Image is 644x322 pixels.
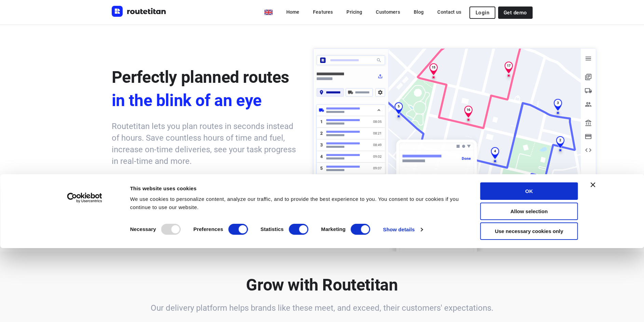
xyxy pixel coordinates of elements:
[480,203,578,220] button: Allow selection
[309,44,600,252] img: illustration
[341,6,368,18] a: Pricing
[246,275,398,295] b: Grow with Routetitan
[370,6,405,18] a: Customers
[321,226,346,232] strong: Marketing
[307,6,338,18] a: Features
[383,224,423,235] a: Show details
[130,195,465,211] div: We use cookies to personalize content, analyze our traffic, and to provide the best experience to...
[480,182,578,200] button: OK
[112,89,300,112] span: in the blink of an eye
[130,184,465,193] div: This website uses cookies
[261,226,284,232] strong: Statistics
[498,7,532,19] a: Get demo
[281,6,305,18] a: Home
[130,221,130,221] legend: Consent Selection
[112,67,289,87] span: Perfectly planned routes
[408,6,429,18] a: Blog
[130,226,156,232] strong: Necessary
[504,10,527,15] span: Get demo
[476,10,489,15] span: Login
[112,6,166,18] a: Routetitan
[112,302,533,314] h6: Our delivery platform helps brands like these meet, and exceed, their customers' expectations.
[112,120,300,167] h6: Routetitan lets you plan routes in seconds instead of hours. Save countless hours of time and fue...
[55,193,114,203] a: Usercentrics Cookiebot - opens in a new window
[480,222,578,240] button: Use necessary cookies only
[193,226,223,232] strong: Preferences
[432,6,467,18] a: Contact us
[469,7,495,19] button: Login
[112,6,166,17] img: Routetitan logo
[591,182,595,187] button: Close banner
